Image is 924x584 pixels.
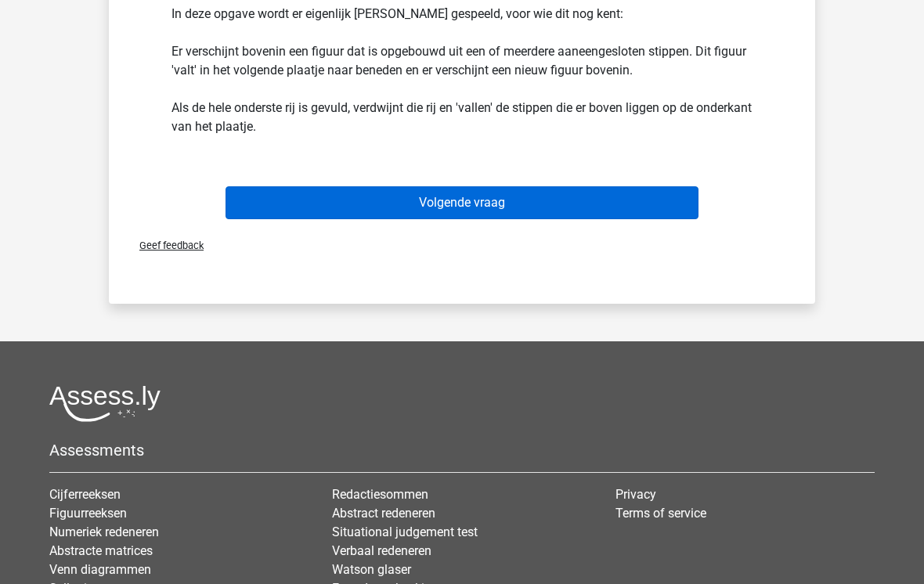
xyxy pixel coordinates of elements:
[49,442,875,460] h5: Assessments
[615,488,656,503] a: Privacy
[332,563,411,578] a: Watson glaser
[332,544,431,559] a: Verbaal redeneren
[615,506,706,521] a: Terms of service
[127,240,204,252] span: Geef feedback
[226,187,699,220] button: Volgende vraag
[49,544,153,559] a: Abstracte matrices
[49,386,161,423] img: Assessly logo
[49,525,159,540] a: Numeriek redeneren
[49,563,151,578] a: Venn diagrammen
[49,506,127,521] a: Figuurreeksen
[332,488,428,503] a: Redactiesommen
[332,506,435,521] a: Abstract redeneren
[332,525,478,540] a: Situational judgement test
[49,488,121,503] a: Cijferreeksen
